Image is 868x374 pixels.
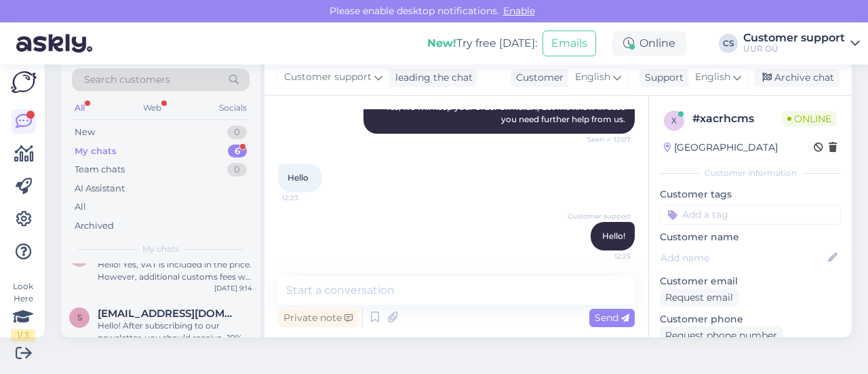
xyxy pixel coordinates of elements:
[743,33,860,54] a: Customer supportUUR OÜ
[98,320,252,344] div: Hello! After subscribing to our newsletter, you should receive -10% code on your email, which you...
[612,31,686,56] div: Online
[11,329,35,341] div: 1 / 3
[427,37,456,50] b: New!
[75,126,95,139] div: New
[72,99,87,117] div: All
[602,231,625,241] span: Hello!
[743,43,845,54] div: UUR OÜ
[511,71,564,85] div: Customer
[228,145,247,158] div: 6
[284,70,372,85] span: Customer support
[84,73,170,87] span: Search customers
[227,126,247,139] div: 0
[75,182,125,195] div: AI Assistant
[11,280,35,341] div: Look Here
[575,70,610,85] span: English
[743,33,845,43] div: Customer support
[580,251,631,261] span: 12:25
[282,193,333,203] span: 12:23
[782,111,837,126] span: Online
[75,200,86,214] div: All
[671,115,677,126] span: x
[664,141,778,155] div: [GEOGRAPHIC_DATA]
[639,71,684,85] div: Support
[660,204,841,225] input: Add a tag
[580,134,631,145] span: Seen ✓ 12:07
[660,230,841,244] p: Customer name
[660,187,841,202] p: Customer tags
[660,312,841,326] p: Customer phone
[542,31,596,56] button: Emails
[660,250,825,265] input: Add name
[660,274,841,288] p: Customer email
[660,288,738,307] div: Request email
[595,312,629,324] span: Send
[754,69,840,87] div: Archive chat
[216,99,250,117] div: Socials
[140,99,164,117] div: Web
[77,312,82,322] span: s
[75,219,114,233] div: Archived
[75,163,125,176] div: Team chats
[11,71,37,93] img: Askly Logo
[75,145,117,158] div: My chats
[278,309,358,327] div: Private note
[98,259,252,283] div: Hello! Yes, VAT is included in the price. However, additional customs fees will apply once the pa...
[660,326,783,345] div: Request phone number
[390,71,473,85] div: leading the chat
[288,172,309,183] span: Hello
[214,283,252,293] div: [DATE] 9:14
[660,167,841,179] div: Customer information
[695,70,730,85] span: English
[719,34,738,53] div: CS
[98,307,239,320] span: sincicjan@gmail.com
[568,211,631,221] span: Customer support
[499,5,539,17] span: Enable
[692,111,782,127] div: # xacrhcms
[142,243,179,255] span: My chats
[427,35,537,52] div: Try free [DATE]:
[227,163,247,176] div: 0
